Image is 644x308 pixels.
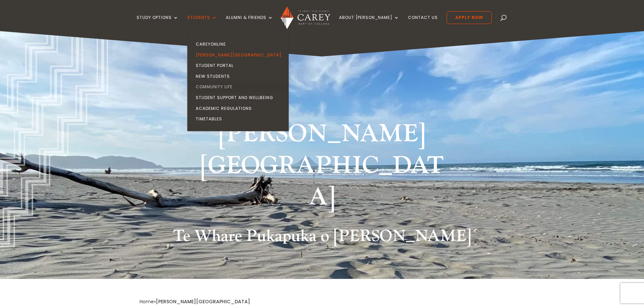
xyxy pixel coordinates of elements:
[189,71,290,82] a: New Students
[189,60,290,71] a: Student Portal
[281,6,330,29] img: Carey Baptist College
[226,15,273,31] a: Alumni & Friends
[189,103,290,114] a: Academic Regulations
[339,15,399,31] a: About [PERSON_NAME]
[408,15,438,31] a: Contact Us
[189,50,290,61] a: [PERSON_NAME][GEOGRAPHIC_DATA]
[140,227,505,250] h2: Te Whare Pukapuka o [PERSON_NAME]
[189,39,290,50] a: CareyOnline
[187,15,217,31] a: Students
[156,298,250,305] span: [PERSON_NAME][GEOGRAPHIC_DATA]
[189,92,290,103] a: Student Support and Wellbeing
[189,114,290,124] a: Timetables
[140,298,250,305] span: »
[140,298,154,305] a: Home
[189,81,290,92] a: Community Life
[447,11,492,24] a: Apply Now
[137,15,178,31] a: Study Options
[195,118,449,217] h1: [PERSON_NAME][GEOGRAPHIC_DATA]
